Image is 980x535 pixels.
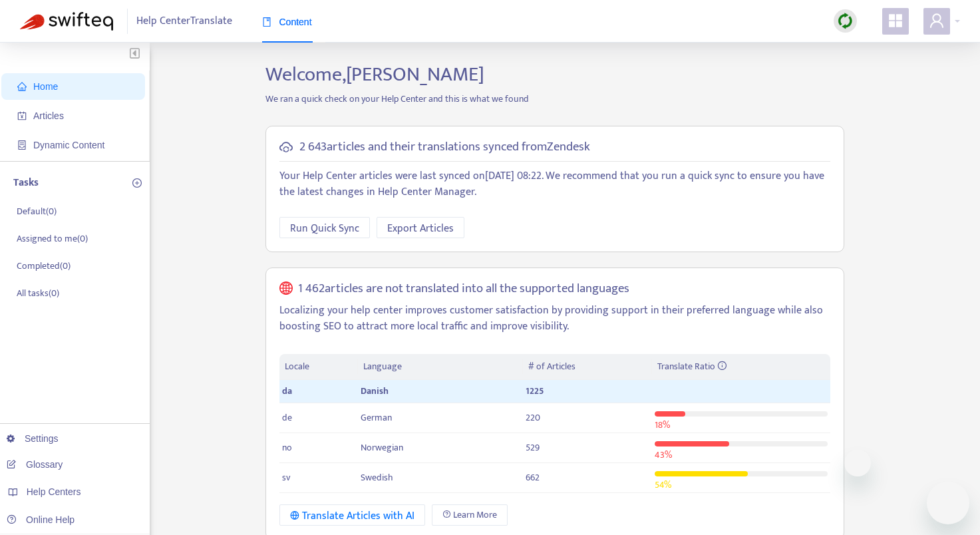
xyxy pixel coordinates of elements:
h5: 2 643 articles and their translations synced from Zendesk [299,140,590,155]
span: appstore [888,13,903,29]
span: user [929,13,945,29]
span: Welcome, [PERSON_NAME] [265,58,484,91]
h5: 1 462 articles are not translated into all the supported languages [298,281,629,297]
span: 662 [526,470,540,485]
span: Learn More [453,508,497,522]
span: sv [282,470,290,485]
span: Dynamic Content [33,140,104,150]
a: Settings [7,433,59,444]
p: Assigned to me ( 0 ) [17,232,88,246]
span: container [17,140,27,150]
span: Content [262,17,312,27]
a: Learn More [432,504,508,526]
span: account-book [17,111,27,120]
div: Translate Ratio [657,359,825,374]
img: sync.dc5367851b00ba804db3.png [837,13,854,29]
span: de [282,410,292,425]
p: Completed ( 0 ) [17,259,71,273]
span: Help Center Translate [136,9,232,34]
span: Danish [361,383,389,399]
th: Locale [279,354,358,380]
div: Translate Articles with AI [290,508,414,524]
span: German [361,410,392,425]
span: Help Centers [27,486,81,497]
p: All tasks ( 0 ) [17,286,59,300]
a: Glossary [7,459,63,470]
span: da [282,383,292,399]
button: Translate Articles with AI [279,504,425,526]
th: # of Articles [523,354,651,380]
p: We ran a quick check on your Help Center and this is what we found [255,92,854,106]
span: home [17,82,27,91]
span: Run Quick Sync [290,220,359,237]
span: Swedish [361,470,393,485]
iframe: Stäng meddelande [844,450,871,476]
button: Run Quick Sync [279,217,370,238]
span: 220 [526,410,540,425]
th: Language [358,354,523,380]
span: cloud-sync [279,140,293,154]
span: 1225 [526,383,544,399]
p: Default ( 0 ) [17,204,57,218]
span: global [279,281,293,297]
span: Export Articles [387,220,454,237]
span: plus-circle [132,178,142,188]
span: 529 [526,440,540,455]
span: book [262,17,271,27]
span: 18 % [655,417,670,433]
span: no [282,440,292,455]
p: Tasks [13,175,39,191]
img: Swifteq [20,12,113,31]
span: Norwegian [361,440,403,455]
span: Home [33,81,58,92]
span: 54 % [655,477,671,492]
span: Articles [33,110,64,121]
span: 43 % [655,447,672,462]
button: Export Articles [377,217,464,238]
p: Your Help Center articles were last synced on [DATE] 08:22 . We recommend that you run a quick sy... [279,168,830,200]
a: Online Help [7,514,75,525]
p: Localizing your help center improves customer satisfaction by providing support in their preferre... [279,303,830,335]
iframe: Knapp för att öppna meddelandefönstret [927,482,969,524]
